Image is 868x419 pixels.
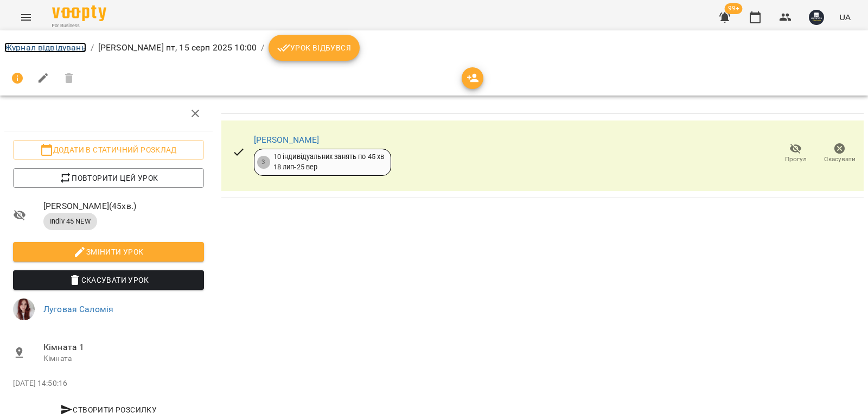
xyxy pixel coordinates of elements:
[725,3,743,14] span: 99+
[43,217,97,226] span: Indiv 45 NEW
[257,156,270,169] div: 3
[835,7,855,27] button: UA
[13,299,35,320] img: 7cd808451856f5ed132125de41ddf209.jpg
[43,353,204,364] p: Кімната
[4,42,86,53] a: Журнал відвідувань
[273,152,385,172] div: 10 індивідуальних занять по 45 хв 18 лип - 25 вер
[22,245,195,258] span: Змінити урок
[261,41,264,54] li: /
[43,304,113,314] a: Луговая Саломія
[43,200,204,213] span: [PERSON_NAME] ( 45 хв. )
[13,270,204,290] button: Скасувати Урок
[4,35,864,61] nav: breadcrumb
[13,168,204,188] button: Повторити цей урок
[22,143,195,156] span: Додати в статичний розклад
[809,10,824,25] img: e7cd9ba82654fddca2813040462380a1.JPG
[269,35,360,61] button: Урок відбувся
[52,5,106,21] img: Voopty Logo
[13,242,204,262] button: Змінити урок
[91,41,94,54] li: /
[13,378,204,389] p: [DATE] 14:50:16
[785,155,807,164] span: Прогул
[22,274,195,287] span: Скасувати Урок
[13,4,39,30] button: Menu
[17,403,200,416] span: Створити розсилку
[277,41,351,54] span: Урок відбувся
[43,341,204,354] span: Кімната 1
[254,135,320,145] a: [PERSON_NAME]
[52,22,106,29] span: For Business
[818,138,861,169] button: Скасувати
[774,138,818,169] button: Прогул
[98,41,257,54] p: [PERSON_NAME] пт, 15 серп 2025 10:00
[13,140,204,160] button: Додати в статичний розклад
[22,172,195,185] span: Повторити цей урок
[824,155,856,164] span: Скасувати
[839,11,851,23] span: UA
